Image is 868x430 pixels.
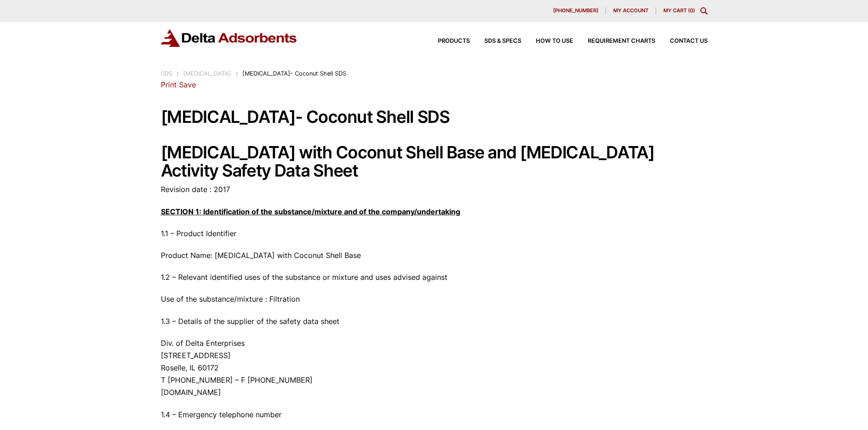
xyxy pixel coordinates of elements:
[179,80,196,89] a: Save
[183,70,231,77] a: [MEDICAL_DATA]
[588,38,655,44] span: Requirement Charts
[161,409,708,421] p: 1.4 – Emergency telephone number
[613,8,648,13] span: My account
[655,38,708,44] a: Contact Us
[161,70,172,77] a: SDS
[161,108,708,126] h1: [MEDICAL_DATA]- Coconut Shell SDS
[161,228,708,240] p: 1.1 – Product Identifier
[161,293,708,305] p: Use of the substance/mixture : Filtration
[242,70,346,77] span: [MEDICAL_DATA]- Coconut Shell SDS
[670,38,708,44] span: Contact Us
[161,207,460,216] strong: SECTION 1: Identification of the substance/mixture and of the company/undertaking
[553,8,598,13] span: [PHONE_NUMBER]
[521,38,573,44] a: How to Use
[236,70,238,77] span: :
[546,7,606,15] a: [PHONE_NUMBER]
[700,7,708,15] div: Toggle Modal Content
[423,38,470,44] a: Products
[161,143,708,180] h1: [MEDICAL_DATA] with Coconut Shell Base and [MEDICAL_DATA] Activity Safety Data Sheet
[573,38,655,44] a: Requirement Charts
[161,249,708,262] p: Product Name: [MEDICAL_DATA] with Coconut Shell Base
[663,7,695,14] a: My Cart (0)
[177,70,179,77] span: :
[161,271,708,283] p: 1.2 – Relevant identified uses of the substance or mixture and uses advised against
[690,7,693,14] span: 0
[161,315,708,328] p: 1.3 – Details of the supplier of the safety data sheet
[161,183,708,196] p: Revision date : 2017
[161,80,177,89] a: Print
[536,38,573,44] span: How to Use
[438,38,470,44] span: Products
[484,38,521,44] span: SDS & SPECS
[161,29,298,47] img: Delta Adsorbents
[470,38,521,44] a: SDS & SPECS
[161,337,708,399] p: Div. of Delta Enterprises [STREET_ADDRESS] Roselle, IL 60172 T [PHONE_NUMBER] – F [PHONE_NUMBER] ...
[606,7,656,15] a: My account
